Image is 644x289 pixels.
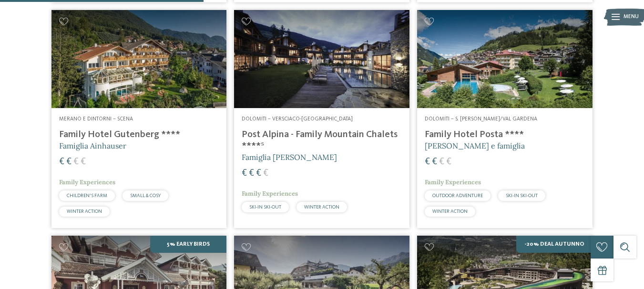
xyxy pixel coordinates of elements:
span: [PERSON_NAME] e famiglia [425,141,525,150]
a: Cercate un hotel per famiglie? Qui troverete solo i migliori! Dolomiti – Versciaco-[GEOGRAPHIC_DA... [234,10,409,229]
h4: Post Alpina - Family Mountain Chalets ****ˢ [242,129,402,152]
span: WINTER ACTION [432,209,468,214]
span: Family Experiences [242,189,298,198]
img: Cercate un hotel per famiglie? Qui troverete solo i migliori! [417,10,593,109]
span: CHILDREN’S FARM [67,193,107,198]
span: € [242,169,247,178]
span: WINTER ACTION [304,205,339,209]
a: Cercate un hotel per famiglie? Qui troverete solo i migliori! Merano e dintorni – Scena Family Ho... [51,10,227,229]
span: Dolomiti – S. [PERSON_NAME]/Val Gardena [425,116,537,122]
span: OUTDOOR ADVENTURE [432,193,483,198]
img: Post Alpina - Family Mountain Chalets ****ˢ [234,10,409,109]
span: € [256,169,261,178]
span: € [66,157,72,167]
span: € [59,157,64,167]
span: € [81,157,86,167]
h4: Family Hotel Posta **** [425,129,585,140]
span: WINTER ACTION [67,209,102,214]
span: € [446,157,451,167]
span: € [73,157,79,167]
span: € [263,169,268,178]
span: Dolomiti – Versciaco-[GEOGRAPHIC_DATA] [242,116,353,122]
span: Merano e dintorni – Scena [59,116,133,122]
span: Famiglia [PERSON_NAME] [242,152,337,162]
span: € [249,169,254,178]
span: € [425,157,430,167]
span: Family Experiences [425,178,481,186]
span: SKI-IN SKI-OUT [506,193,538,198]
span: Famiglia Ainhauser [59,141,126,150]
span: Family Experiences [59,178,115,186]
span: € [439,157,444,167]
span: € [432,157,437,167]
span: SMALL & COSY [130,193,161,198]
a: Cercate un hotel per famiglie? Qui troverete solo i migliori! Dolomiti – S. [PERSON_NAME]/Val Gar... [417,10,593,229]
h4: Family Hotel Gutenberg **** [59,129,219,140]
span: SKI-IN SKI-OUT [249,205,281,209]
img: Family Hotel Gutenberg **** [51,10,227,109]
